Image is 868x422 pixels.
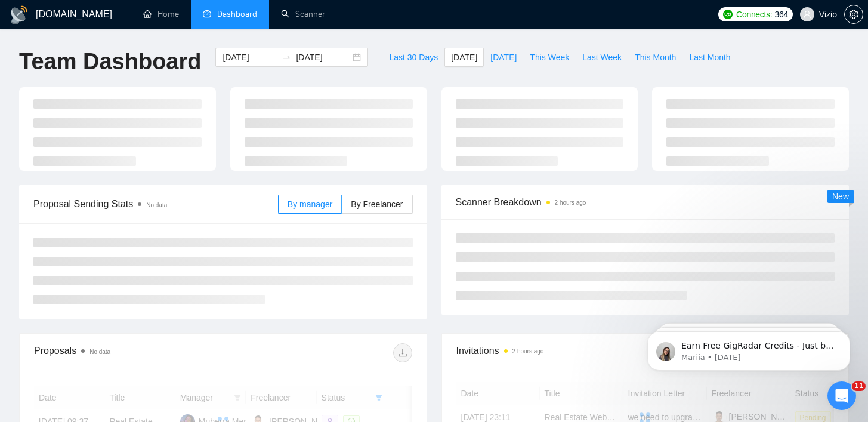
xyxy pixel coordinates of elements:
[281,9,325,19] a: searchScanner
[282,53,291,62] span: to
[689,51,730,64] span: Last Month
[629,306,868,390] iframe: Intercom notifications message
[288,199,332,209] span: By manager
[832,192,849,201] span: New
[635,51,676,64] span: This Month
[582,51,622,64] span: Last Week
[19,48,201,76] h1: Team Dashboard
[555,199,586,206] time: 2 hours ago
[530,51,569,64] span: This Week
[203,10,211,18] span: dashboard
[827,381,856,410] iframe: Intercom live chat
[456,195,835,210] span: Scanner Breakdown
[33,196,278,211] span: Proposal Sending Stats
[351,199,403,209] span: By Freelancer
[682,48,737,67] button: Last Month
[34,343,223,362] div: Proposals
[774,8,787,21] span: 364
[723,10,733,19] img: upwork-logo.png
[10,5,29,24] img: logo
[576,48,628,67] button: Last Week
[382,48,444,67] button: Last 30 Days
[89,349,110,355] span: No data
[146,202,167,208] span: No data
[736,8,772,21] span: Connects:
[223,51,277,64] input: Start date
[628,48,682,67] button: This Month
[389,51,438,64] span: Last 30 Days
[523,48,576,67] button: This Week
[512,348,544,355] time: 2 hours ago
[852,381,866,391] span: 11
[296,51,350,64] input: End date
[451,51,477,64] span: [DATE]
[456,343,835,358] span: Invitations
[217,9,257,19] span: Dashboard
[143,9,179,19] a: homeHome
[803,10,811,19] span: user
[484,48,523,67] button: [DATE]
[844,10,863,19] a: setting
[844,5,863,24] button: setting
[282,53,291,62] span: swap-right
[490,51,517,64] span: [DATE]
[444,48,484,67] button: [DATE]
